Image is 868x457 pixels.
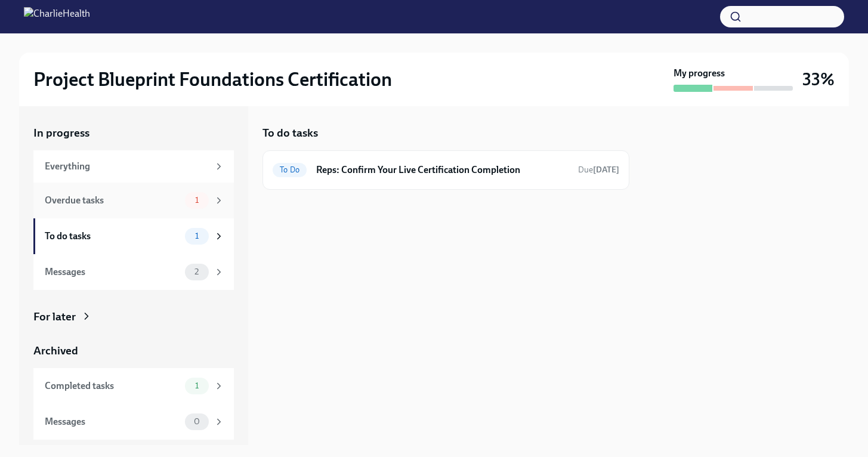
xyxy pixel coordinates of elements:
[578,164,619,175] span: October 2nd, 2025 09:00
[45,194,180,207] div: Overdue tasks
[187,417,207,426] span: 0
[45,415,180,428] div: Messages
[45,160,209,173] div: Everything
[33,67,392,91] h2: Project Blueprint Foundations Certification
[33,254,234,290] a: Messages2
[33,183,234,218] a: Overdue tasks1
[273,160,619,180] a: To DoReps: Confirm Your Live Certification CompletionDue[DATE]
[674,67,725,80] strong: My progress
[188,196,206,205] span: 1
[578,165,619,175] span: Due
[24,7,90,26] img: CharlieHealth
[33,343,234,359] a: Archived
[187,267,206,276] span: 2
[188,381,206,390] span: 1
[316,163,569,177] h6: Reps: Confirm Your Live Certification Completion
[33,368,234,404] a: Completed tasks1
[802,69,835,90] h3: 33%
[33,309,234,325] a: For later
[188,231,206,240] span: 1
[45,265,180,279] div: Messages
[33,404,234,440] a: Messages0
[593,165,619,175] strong: [DATE]
[262,125,318,141] h5: To do tasks
[273,165,307,174] span: To Do
[33,309,76,325] div: For later
[33,218,234,254] a: To do tasks1
[33,125,234,141] a: In progress
[45,230,180,243] div: To do tasks
[45,379,180,393] div: Completed tasks
[33,150,234,183] a: Everything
